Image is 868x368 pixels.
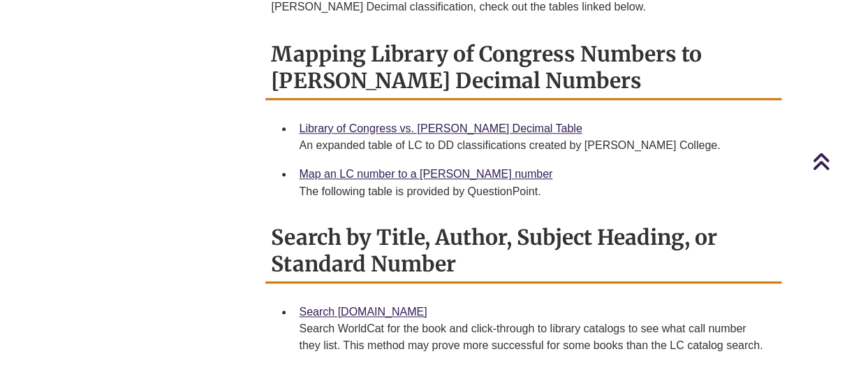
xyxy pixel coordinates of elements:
[299,306,427,318] a: Search [DOMAIN_NAME]
[812,152,865,171] a: Back to Top
[299,137,770,154] div: An expanded table of LC to DD classifications created by [PERSON_NAME] College.
[299,122,582,134] a: Library of Congress vs. [PERSON_NAME] Decimal Table
[265,220,781,283] h2: Search by Title, Author, Subject Heading, or Standard Number
[299,168,552,180] a: Map an LC number to a [PERSON_NAME] number
[299,183,770,200] div: The following table is provided by QuestionPoint.
[299,320,770,354] div: Search WorldCat for the book and click-through to library catalogs to see what call number they l...
[265,36,781,100] h2: Mapping Library of Congress Numbers to [PERSON_NAME] Decimal Numbers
